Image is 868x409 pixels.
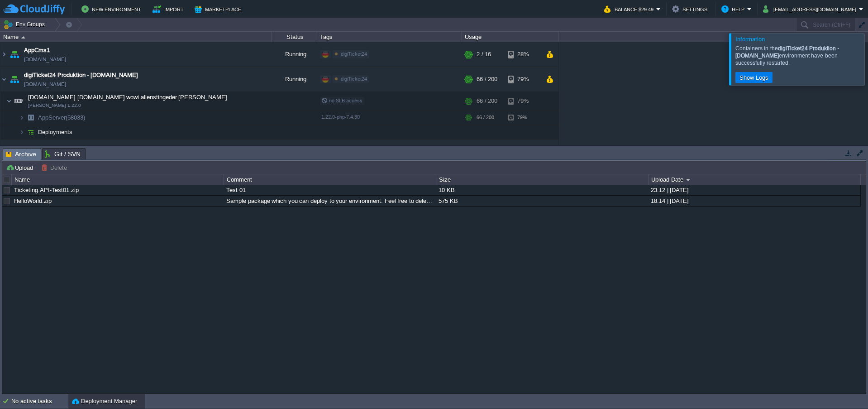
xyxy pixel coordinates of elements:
[272,140,317,164] div: Running
[737,73,771,82] button: Show Logs
[508,111,538,125] div: 79%
[24,143,72,152] a: Docker Engine CE
[672,4,710,14] button: Settings
[45,149,81,159] span: Git / SVN
[604,4,656,14] button: Balance $29.49
[21,36,25,38] img: AMDAwAAAACH5BAEAAAAALAAAAAABAAEAAAICRAEAOw==
[224,185,435,195] div: Test 01
[3,4,65,15] img: CloudJiffy
[272,67,317,91] div: Running
[272,42,317,67] div: Running
[8,67,21,91] img: AMDAwAAAACH5BAEAAAAALAAAAAABAAEAAAICRAEAOw==
[0,42,8,67] img: AMDAwAAAACH5BAEAAAAALAAAAAABAAEAAAICRAEAOw==
[24,80,66,89] a: [DOMAIN_NAME]
[321,114,360,120] span: 1.22.0-php-7.4.30
[6,149,36,160] span: Archive
[66,114,85,121] span: (58033)
[81,4,144,14] button: New Environment
[195,4,244,14] button: Marketplace
[437,174,648,185] div: Size
[6,92,12,110] img: AMDAwAAAACH5BAEAAAAALAAAAAABAAEAAAICRAEAOw==
[477,92,497,110] div: 66 / 200
[153,4,186,14] button: Import
[37,114,86,121] span: AppServer
[341,51,367,57] span: digiTicket24
[37,114,86,121] a: AppServer(58033)
[508,140,538,164] div: 1%
[735,45,862,67] div: Containers in the environment have been successfully restarted.
[24,71,138,80] a: digiTicket24 Produktion - [DOMAIN_NAME]
[477,111,494,125] div: 66 / 200
[27,93,229,101] span: [DOMAIN_NAME] [DOMAIN_NAME] wowi allenstingeder [PERSON_NAME]
[721,4,747,14] button: Help
[830,373,859,400] iframe: chat widget
[477,140,491,164] div: 2 / 32
[649,185,860,195] div: 23:12 | [DATE]
[477,42,491,67] div: 2 / 16
[12,174,224,185] div: Name
[436,196,648,206] div: 575 KB
[508,67,538,91] div: 79%
[649,174,860,185] div: Upload Date
[41,164,70,172] button: Delete
[341,76,367,82] span: digiTicket24
[508,42,538,67] div: 28%
[224,196,435,206] div: Sample package which you can deploy to your environment. Feel free to delete and upload a package...
[3,18,48,31] button: Env Groups
[0,140,8,164] img: AMDAwAAAACH5BAEAAAAALAAAAAABAAEAAAICRAEAOw==
[463,32,558,42] div: Usage
[1,32,272,42] div: Name
[11,394,68,409] div: No active tasks
[8,42,21,67] img: AMDAwAAAACH5BAEAAAAALAAAAAABAAEAAAICRAEAOw==
[72,397,137,406] button: Deployment Manager
[14,187,79,193] a: Ticketing.API-Test01.zip
[477,67,497,91] div: 66 / 200
[224,174,436,185] div: Comment
[272,32,317,42] div: Status
[6,164,36,172] button: Upload
[24,55,66,64] a: [DOMAIN_NAME]
[0,67,8,91] img: AMDAwAAAACH5BAEAAAAALAAAAAABAAEAAAICRAEAOw==
[508,92,538,110] div: 79%
[649,196,860,206] div: 18:14 | [DATE]
[24,111,37,125] img: AMDAwAAAACH5BAEAAAAALAAAAAABAAEAAAICRAEAOw==
[318,32,462,42] div: Tags
[14,197,52,204] a: HelloWorld.zip
[27,94,229,101] a: [DOMAIN_NAME] [DOMAIN_NAME] wowi allenstingeder [PERSON_NAME][PERSON_NAME] 1.22.0
[8,140,21,164] img: AMDAwAAAACH5BAEAAAAALAAAAAABAAEAAAICRAEAOw==
[321,98,362,103] span: no SLB access
[12,92,25,110] img: AMDAwAAAACH5BAEAAAAALAAAAAABAAEAAAICRAEAOw==
[28,103,81,108] span: [PERSON_NAME] 1.22.0
[763,4,859,14] button: [EMAIL_ADDRESS][DOMAIN_NAME]
[37,128,74,136] a: Deployments
[19,111,24,125] img: AMDAwAAAACH5BAEAAAAALAAAAAABAAEAAAICRAEAOw==
[24,125,37,139] img: AMDAwAAAACH5BAEAAAAALAAAAAABAAEAAAICRAEAOw==
[735,45,839,59] b: digiTicket24 Produktion - [DOMAIN_NAME]
[436,185,648,195] div: 10 KB
[19,125,24,139] img: AMDAwAAAACH5BAEAAAAALAAAAAABAAEAAAICRAEAOw==
[24,46,50,55] a: AppCms1
[735,36,765,43] span: Information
